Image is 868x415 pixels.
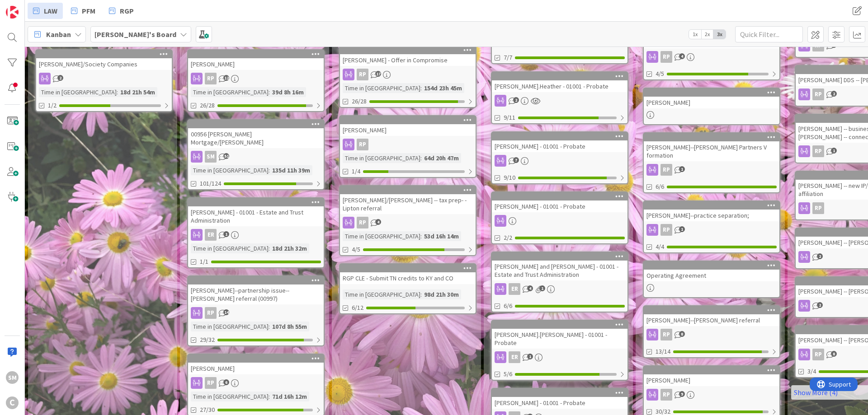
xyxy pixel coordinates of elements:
[104,3,139,19] a: RGP
[492,140,627,152] div: [PERSON_NAME] - 01001 - Probate
[817,302,823,308] span: 2
[340,186,476,214] div: [PERSON_NAME]/[PERSON_NAME] -- tax prep- - Lipton referral
[270,322,309,331] div: 107d 8h 55m
[340,54,476,66] div: [PERSON_NAME] - Offer in Compromise
[188,276,324,304] div: [PERSON_NAME]--partnership issue--[PERSON_NAME] referral (00997)
[6,396,19,409] div: C
[644,389,779,401] div: RP
[504,53,512,62] span: 7/7
[539,285,545,291] span: 1
[420,289,422,299] span: :
[36,58,172,70] div: [PERSON_NAME]/Society Companies
[82,5,95,16] span: PFM
[340,116,476,136] div: [PERSON_NAME]
[660,164,672,176] div: RP
[66,3,101,19] a: PFM
[118,87,157,97] div: 18d 21h 54m
[492,321,627,349] div: [PERSON_NAME].[PERSON_NAME] - 01001 - Probate
[527,354,533,359] span: 1
[188,50,324,70] div: [PERSON_NAME]
[343,153,420,163] div: Time in [GEOGRAPHIC_DATA]
[422,231,461,241] div: 53d 16h 14m
[205,229,217,241] div: ER
[644,141,779,161] div: [PERSON_NAME]--[PERSON_NAME] Partners V formation
[679,166,685,172] span: 1
[644,201,779,221] div: [PERSON_NAME]--practice separation;
[660,224,672,236] div: RP
[513,157,519,163] span: 7
[375,219,381,225] span: 4
[504,113,515,122] span: 9/11
[492,389,627,409] div: [PERSON_NAME] - 01001 - Probate
[656,182,664,191] span: 6/6
[188,206,324,226] div: [PERSON_NAME] - 01001 - Estate and Trust Administration
[340,124,476,136] div: [PERSON_NAME]
[223,379,229,385] span: 6
[117,87,118,97] span: :
[188,377,324,389] div: RP
[689,30,701,39] span: 1x
[509,351,520,363] div: ER
[340,139,476,150] div: RP
[223,309,229,315] span: 14
[270,165,312,175] div: 135d 11h 39m
[200,405,215,415] span: 27/30
[191,392,269,401] div: Time in [GEOGRAPHIC_DATA]
[422,83,464,93] div: 154d 23h 45m
[492,261,627,280] div: [PERSON_NAME] and [PERSON_NAME] - 01001 - Estate and Trust Administration
[656,69,664,79] span: 4/5
[340,69,476,80] div: RP
[644,89,779,108] div: [PERSON_NAME]
[644,329,779,340] div: RP
[223,153,229,159] span: 51
[270,392,309,401] div: 71d 16h 12m
[679,226,685,232] span: 1
[644,224,779,236] div: RP
[492,351,627,363] div: ER
[120,5,134,16] span: RGP
[679,391,685,397] span: 9
[509,283,520,295] div: ER
[831,351,837,357] span: 8
[188,363,324,374] div: [PERSON_NAME]
[39,87,117,97] div: Time in [GEOGRAPHIC_DATA]
[340,272,476,284] div: RGP CLE - Submit TN credits to KY and CO
[422,289,461,299] div: 98d 21h 30m
[831,148,837,154] span: 1
[343,231,420,241] div: Time in [GEOGRAPHIC_DATA]
[191,87,269,97] div: Time in [GEOGRAPHIC_DATA]
[504,369,512,379] span: 5/6
[420,153,422,163] span: :
[191,243,269,253] div: Time in [GEOGRAPHIC_DATA]
[352,167,360,176] span: 1/4
[701,30,713,39] span: 2x
[269,243,270,253] span: :
[807,367,816,376] span: 3/4
[492,397,627,409] div: [PERSON_NAME] - 01001 - Probate
[644,270,779,281] div: Operating Agreement
[812,202,824,214] div: RP
[492,329,627,349] div: [PERSON_NAME].[PERSON_NAME] - 01001 - Probate
[513,97,519,103] span: 2
[660,51,672,63] div: RP
[644,133,779,161] div: [PERSON_NAME]--[PERSON_NAME] Partners V formation
[831,91,837,97] span: 2
[200,179,221,188] span: 101/124
[812,145,824,157] div: RP
[492,132,627,152] div: [PERSON_NAME] - 01001 - Probate
[200,101,215,110] span: 26/28
[812,349,824,360] div: RP
[504,233,512,242] span: 2/2
[340,264,476,284] div: RGP CLE - Submit TN credits to KY and CO
[492,72,627,92] div: [PERSON_NAME].Heather - 01001 - Probate
[343,289,420,299] div: Time in [GEOGRAPHIC_DATA]
[492,252,627,280] div: [PERSON_NAME] and [PERSON_NAME] - 01001 - Estate and Trust Administration
[6,371,19,384] div: SM
[205,377,217,389] div: RP
[36,50,172,70] div: [PERSON_NAME]/Society Companies
[644,97,779,108] div: [PERSON_NAME]
[200,335,215,345] span: 29/32
[188,73,324,84] div: RP
[188,128,324,148] div: 00956 [PERSON_NAME] Mortgage/[PERSON_NAME]
[94,30,176,39] b: [PERSON_NAME]'s Board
